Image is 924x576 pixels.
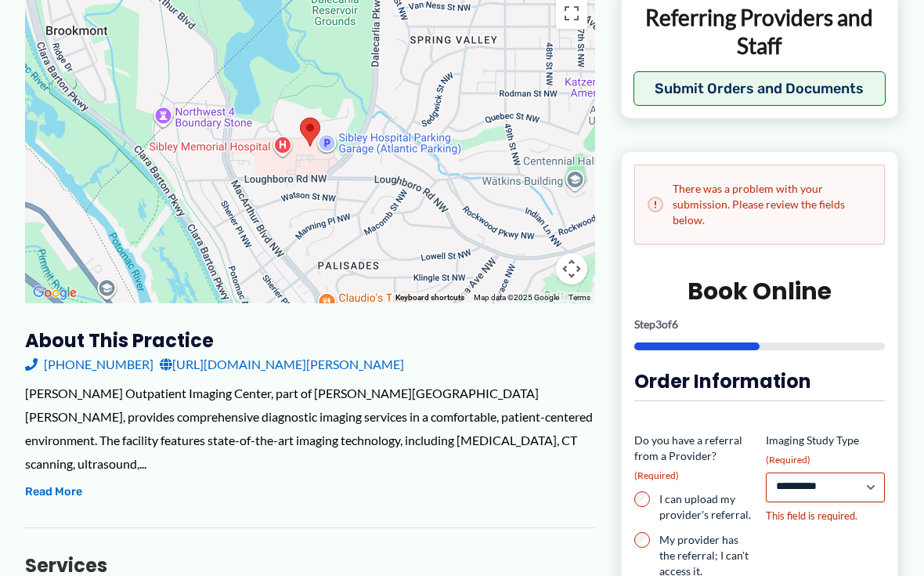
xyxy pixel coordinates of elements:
legend: Do you have a referral from a Provider? [634,433,753,482]
span: 3 [655,317,662,331]
span: (Required) [766,454,810,466]
button: Map camera controls [556,253,587,284]
h3: Order Information [634,369,885,393]
p: Step of [634,319,885,330]
h2: Book Online [634,276,885,306]
span: 6 [672,317,678,331]
p: Referring Providers and Staff [633,3,886,60]
img: Google [29,283,81,303]
span: (Required) [634,469,679,481]
button: Keyboard shortcuts [395,292,464,303]
a: Terms (opens in new tab) [568,293,590,302]
h2: There was a problem with your submission. Please review the fields below. [648,181,872,228]
a: [PHONE_NUMBER] [25,353,153,376]
label: Imaging Study Type [766,433,885,466]
a: Open this area in Google Maps (opens a new window) [29,283,81,303]
span: Map data ©2025 Google [474,293,559,302]
div: This field is required. [766,509,885,523]
button: Submit Orders and Documents [633,71,886,106]
a: [URL][DOMAIN_NAME][PERSON_NAME] [160,353,404,376]
div: [PERSON_NAME] Outpatient Imaging Center, part of [PERSON_NAME][GEOGRAPHIC_DATA][PERSON_NAME], pro... [25,382,595,475]
button: Read More [25,483,82,502]
h3: About this practice [25,328,595,353]
label: I can upload my provider's referral. [659,491,753,523]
